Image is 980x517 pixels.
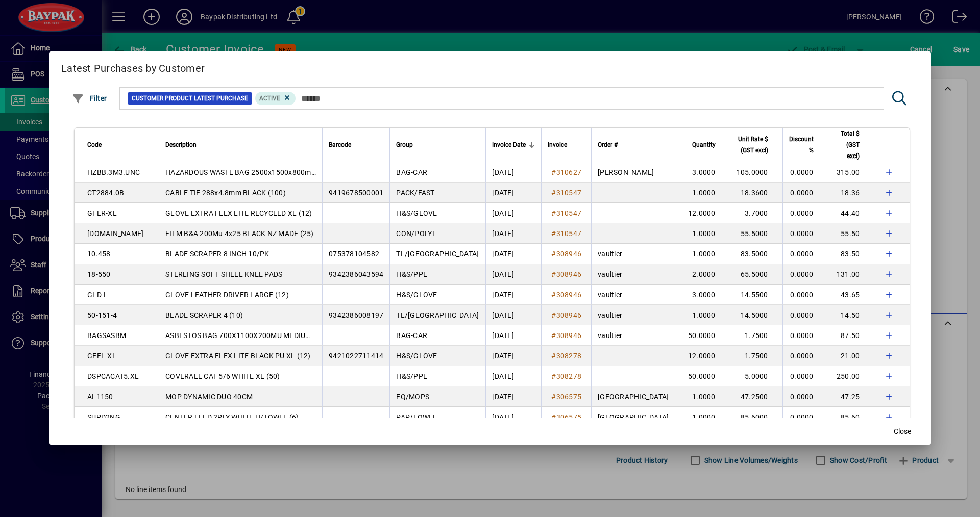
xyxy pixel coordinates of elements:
td: 0.0000 [782,407,828,427]
td: 0.0000 [782,203,828,223]
span: # [551,270,556,278]
td: 18.3600 [730,183,782,203]
span: Customer Product Latest Purchase [132,93,248,104]
td: 3.7000 [730,203,782,223]
span: ASBESTOS BAG 700X1100X200MU MEDIUM (50) [165,331,327,340]
span: H&S/PPE [396,372,427,380]
td: 1.0000 [675,305,729,325]
a: #308946 [548,289,585,300]
h2: Latest Purchases by Customer [49,51,931,81]
a: #308946 [548,248,585,260]
span: Code [87,139,102,150]
span: BLADE SCRAPER 4 (10) [165,311,243,319]
span: BLADE SCRAPER 8 INCH 10/PK [165,250,269,258]
a: #306575 [548,411,585,423]
td: 47.25 [828,386,874,407]
span: STERLING SOFT SHELL KNEE PADS [165,270,282,278]
span: COVERALL CAT 5/6 WHITE XL (50) [165,372,280,380]
div: Invoice Date [492,139,535,150]
span: 310547 [556,229,582,238]
span: GEFL-XL [87,352,116,360]
td: 83.50 [828,244,874,264]
td: 44.40 [828,203,874,223]
span: 308946 [556,270,582,278]
span: # [551,352,556,360]
td: vaultier [591,244,675,264]
span: GLOVE LEATHER DRIVER LARGE (12) [165,291,289,299]
div: Barcode [329,139,383,150]
td: 0.0000 [782,223,828,244]
span: # [551,413,556,421]
span: # [551,291,556,299]
td: 0.0000 [782,386,828,407]
button: Close [886,422,919,441]
span: 9342386043594 [329,270,383,278]
td: [DATE] [485,203,541,223]
td: 55.5000 [730,223,782,244]
td: 0.0000 [782,264,828,285]
span: 308278 [556,372,582,380]
div: Group [396,139,479,150]
td: [DATE] [485,183,541,203]
td: 0.0000 [782,366,828,386]
span: CON/POLYT [396,229,436,238]
span: 308946 [556,311,582,319]
td: 3.0000 [675,162,729,183]
td: [DATE] [485,325,541,346]
span: 308946 [556,331,582,340]
span: AL1150 [87,393,113,401]
td: vaultier [591,325,675,346]
span: GLOVE EXTRA FLEX LITE BLACK PU XL (12) [165,352,311,360]
a: #310547 [548,187,585,198]
span: 10.458 [87,250,111,258]
div: Description [165,139,316,150]
span: GLOVE EXTRA FLEX LITE RECYCLED XL (12) [165,209,312,217]
span: # [551,229,556,238]
td: [DATE] [485,223,541,244]
td: 0.0000 [782,244,828,264]
span: # [551,250,556,258]
td: 85.6000 [730,407,782,427]
td: 14.5500 [730,285,782,305]
span: SUPD2NG [87,413,120,421]
span: 18-550 [87,270,111,278]
span: CENTER FEED 2PLY WHITE H/TOWEL (6) [165,413,299,421]
span: MOP DYNAMIC DUO 40CM [165,393,253,401]
div: Invoice [548,139,585,150]
span: Close [894,426,911,437]
td: 18.36 [828,183,874,203]
td: 0.0000 [782,162,828,183]
a: #308278 [548,350,585,361]
span: 9421022711414 [329,352,383,360]
span: H&S/GLOVE [396,291,437,299]
td: 21.00 [828,346,874,366]
a: #308946 [548,330,585,341]
td: 1.7500 [730,346,782,366]
span: GFLR-XL [87,209,117,217]
td: 3.0000 [675,285,729,305]
span: Total $ (GST excl) [835,128,860,162]
span: 310547 [556,189,582,197]
span: BAG-CAR [396,168,427,176]
span: Active [259,95,280,102]
td: [GEOGRAPHIC_DATA] [591,407,675,427]
span: # [551,372,556,380]
span: HAZARDOUS WASTE BAG 2500x1500x800mm UNC (3 Cube-1500kg) (40) [165,168,406,176]
button: Filter [69,89,110,108]
div: Discount % [789,134,823,156]
a: #310627 [548,167,585,178]
td: 131.00 [828,264,874,285]
span: 308278 [556,352,582,360]
td: 315.00 [828,162,874,183]
a: #308946 [548,269,585,280]
td: 50.0000 [675,325,729,346]
a: #306575 [548,391,585,402]
div: Total $ (GST excl) [835,128,869,162]
span: EQ/MOPS [396,393,429,401]
td: 65.5000 [730,264,782,285]
td: vaultier [591,305,675,325]
td: 55.50 [828,223,874,244]
td: 0.0000 [782,183,828,203]
td: 43.65 [828,285,874,305]
td: 1.0000 [675,386,729,407]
